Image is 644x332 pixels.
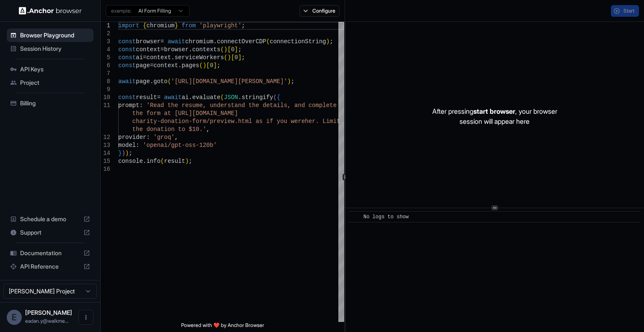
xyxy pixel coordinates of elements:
[7,97,93,110] div: Billing
[182,94,189,101] span: ai
[213,38,217,45] span: .
[118,22,139,29] span: import
[143,142,217,149] span: 'openai/gpt-oss-120b'
[153,62,178,69] span: context
[118,150,122,157] span: }
[224,94,238,101] span: JSON
[153,78,168,85] span: goto
[270,38,326,45] span: connectionString
[189,158,192,165] span: ;
[7,260,93,273] div: API Reference
[150,62,153,69] span: =
[7,76,93,89] div: Project
[174,22,178,29] span: }
[299,5,340,17] button: Configure
[322,102,337,109] span: lete
[353,213,357,221] span: ​
[132,118,305,125] span: charity-donation-form/preview.html as if you were
[157,94,160,101] span: =
[118,46,136,53] span: const
[161,158,164,165] span: (
[266,38,270,45] span: (
[7,42,93,55] div: Session History
[20,215,80,223] span: Schedule a demo
[326,38,330,45] span: )
[164,46,189,53] span: browser
[20,262,80,271] span: API Reference
[305,118,340,125] span: her. Limit
[221,94,224,101] span: (
[182,22,196,29] span: from
[101,78,110,86] div: 8
[101,22,110,30] div: 1
[20,228,80,237] span: Support
[143,158,146,165] span: .
[171,78,287,85] span: '[URL][DOMAIN_NAME][PERSON_NAME]'
[192,94,220,101] span: evaluate
[25,318,69,324] span: eadan.y@walkme.com
[238,46,241,53] span: ;
[143,54,146,61] span: =
[118,54,136,61] span: const
[101,54,110,62] div: 5
[136,78,150,85] span: page
[182,62,199,69] span: pages
[174,134,178,141] span: ,
[136,94,157,101] span: result
[118,38,136,45] span: const
[132,110,238,117] span: the form at [URL][DOMAIN_NAME]
[101,38,110,46] div: 3
[330,38,333,45] span: ;
[19,7,82,15] img: Anchor Logo
[161,38,164,45] span: =
[189,46,192,53] span: .
[101,62,110,70] div: 6
[101,141,110,149] div: 13
[213,62,217,69] span: ]
[234,54,238,61] span: 0
[139,102,143,109] span: :
[101,149,110,157] div: 14
[210,62,213,69] span: 0
[168,38,185,45] span: await
[146,102,322,109] span: 'Read the resume, understand the details, and comp
[206,62,210,69] span: [
[136,142,139,149] span: :
[364,214,409,220] span: No logs to show
[185,38,213,45] span: chromium
[118,78,136,85] span: await
[217,62,220,69] span: ;
[7,246,93,260] div: Documentation
[20,31,90,39] span: Browser Playground
[136,62,150,69] span: page
[287,78,291,85] span: )
[7,310,22,325] div: E
[203,62,206,69] span: )
[111,8,132,14] span: example:
[146,54,171,61] span: context
[227,54,231,61] span: )
[20,249,80,257] span: Documentation
[136,54,143,61] span: ai
[143,22,146,29] span: {
[146,134,150,141] span: :
[122,150,125,157] span: )
[118,158,143,165] span: console
[217,38,266,45] span: connectOverCDP
[168,78,171,85] span: (
[146,158,161,165] span: info
[7,63,93,76] div: API Keys
[199,62,203,69] span: (
[101,165,110,173] div: 16
[118,142,136,149] span: model
[7,226,93,239] div: Support
[291,78,294,85] span: ;
[136,46,161,53] span: context
[185,158,189,165] span: )
[199,22,241,29] span: 'playwright'
[192,46,220,53] span: contexts
[101,70,110,78] div: 7
[241,54,245,61] span: ;
[125,150,129,157] span: )
[101,133,110,141] div: 12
